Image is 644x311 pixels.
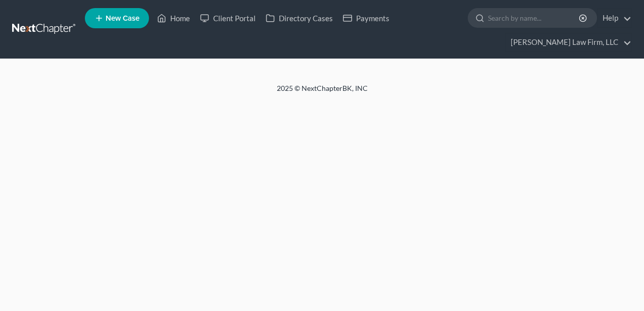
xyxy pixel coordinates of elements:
[106,15,139,22] span: New Case
[261,9,338,27] a: Directory Cases
[195,9,261,27] a: Client Portal
[152,9,195,27] a: Home
[338,9,394,27] a: Payments
[488,9,580,27] input: Search by name...
[506,33,631,51] a: [PERSON_NAME] Law Firm, LLC
[34,83,610,101] div: 2025 © NextChapterBK, INC
[598,9,631,27] a: Help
